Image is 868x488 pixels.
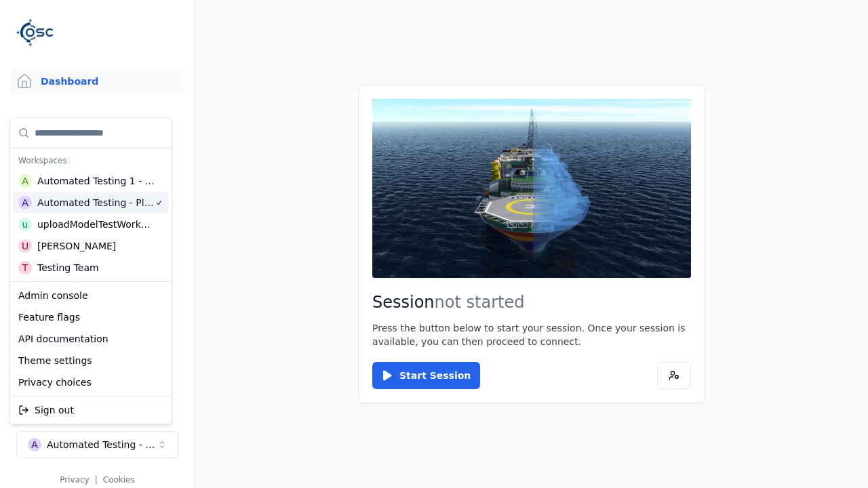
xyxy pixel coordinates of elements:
div: U [18,239,32,253]
div: Admin console [13,285,169,306]
div: Theme settings [13,350,169,371]
div: u [18,218,32,231]
div: A [18,174,32,188]
div: Privacy choices [13,371,169,393]
div: Workspaces [13,151,169,170]
div: T [18,261,32,274]
div: uploadModelTestWorkspace [37,218,154,231]
div: Testing Team [37,261,99,274]
div: [PERSON_NAME] [37,239,116,253]
div: Suggestions [10,396,172,424]
div: Sign out [13,399,169,421]
div: Automated Testing - Playwright [37,196,155,209]
div: Automated Testing 1 - Playwright [37,174,155,188]
div: Suggestions [10,282,172,396]
div: Feature flags [13,306,169,328]
div: API documentation [13,328,169,350]
div: A [18,196,32,209]
div: Suggestions [10,118,172,281]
